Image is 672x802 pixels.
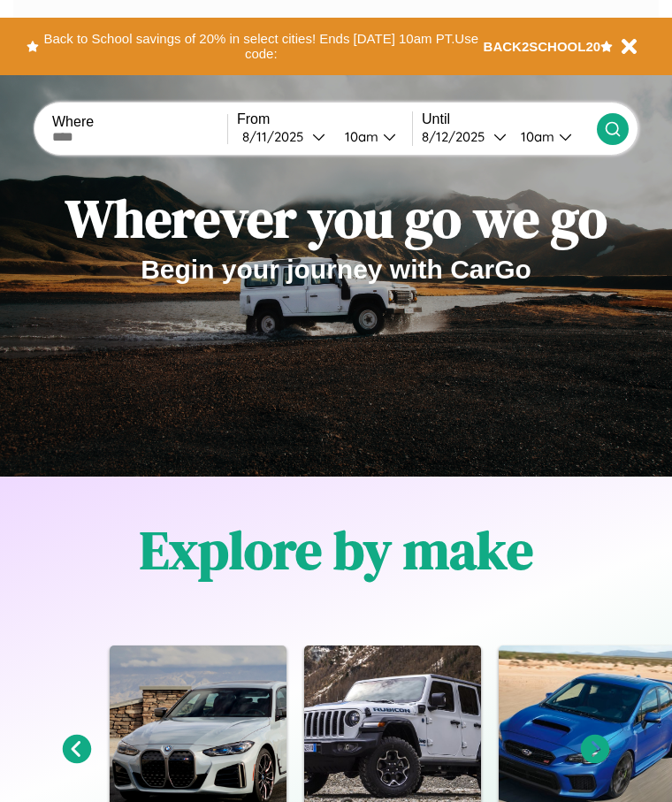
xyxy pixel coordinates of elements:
div: 8 / 11 / 2025 [242,128,312,145]
label: From [237,111,412,127]
label: Where [52,114,227,130]
h1: Explore by make [140,514,533,586]
div: 8 / 12 / 2025 [422,128,493,145]
button: 10am [331,127,412,146]
label: Until [422,111,597,127]
button: 10am [507,127,597,146]
b: BACK2SCHOOL20 [484,39,601,54]
div: 10am [336,128,383,145]
div: 10am [512,128,559,145]
button: Back to School savings of 20% in select cities! Ends [DATE] 10am PT.Use code: [39,27,484,66]
button: 8/11/2025 [237,127,331,146]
